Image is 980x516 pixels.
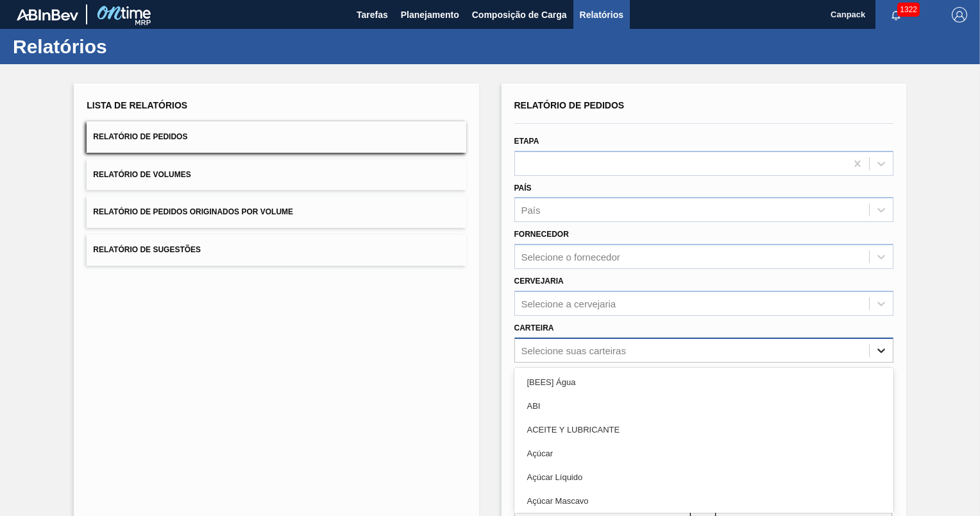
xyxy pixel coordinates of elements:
[87,196,466,228] button: Relatório de Pedidos Originados por Volume
[514,418,893,442] div: ACEITE Y LUBRICANTE
[514,277,564,286] label: Cervejaria
[401,7,459,22] span: Planejamento
[521,252,620,262] div: Selecione o fornecedor
[897,3,920,17] span: 1322
[357,7,388,22] span: Tarefas
[514,137,539,146] label: Etapa
[514,323,554,332] label: Carteira
[87,100,187,110] span: Lista de Relatórios
[514,442,893,465] div: Açúcar
[580,7,623,22] span: Relatórios
[93,170,190,179] span: Relatório de Volumes
[87,121,466,153] button: Relatório de Pedidos
[87,234,466,266] button: Relatório de Sugestões
[93,245,201,254] span: Relatório de Sugestões
[514,465,893,489] div: Açúcar Líquido
[93,207,293,216] span: Relatório de Pedidos Originados por Volume
[87,159,466,191] button: Relatório de Volumes
[13,39,241,54] h1: Relatórios
[521,205,541,216] div: País
[514,489,893,513] div: Açúcar Mascavo
[952,7,967,22] img: Logout
[514,184,532,193] label: País
[521,345,626,356] div: Selecione suas carteiras
[521,298,616,309] div: Selecione a cervejaria
[514,370,893,394] div: [BEES] Água
[514,230,569,239] label: Fornecedor
[472,7,567,22] span: Composição de Carga
[17,9,78,21] img: TNhmsLtSVTkK8tSr43FrP2fwEKptu5GPRR3wAAAABJRU5ErkJggg==
[875,6,917,24] button: Notificações
[514,394,893,418] div: ABI
[93,132,187,141] span: Relatório de Pedidos
[514,100,625,110] span: Relatório de Pedidos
